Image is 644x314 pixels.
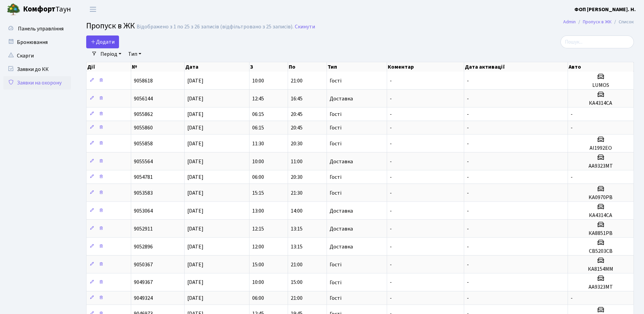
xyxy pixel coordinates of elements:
a: Додати [86,35,119,48]
th: Тип [327,62,387,72]
a: Admin [563,18,576,25]
span: Гості [330,112,341,117]
span: 15:00 [252,261,264,268]
span: Додати [91,38,115,46]
span: 06:15 [252,111,264,118]
span: - [467,140,469,147]
span: 9054781 [134,173,153,181]
span: Гості [330,295,341,301]
th: З [249,62,288,72]
span: - [467,225,469,233]
span: - [467,207,469,215]
span: 10:00 [252,279,264,286]
span: - [390,294,392,302]
span: [DATE] [187,207,204,215]
span: Доставка [330,226,353,232]
span: 21:30 [291,189,303,197]
span: - [390,207,392,215]
span: 12:45 [252,95,264,102]
span: Гості [330,190,341,196]
div: Відображено з 1 по 25 з 26 записів (відфільтровано з 25 записів). [137,24,293,30]
span: 15:15 [252,189,264,197]
span: 21:00 [291,77,303,84]
a: Панель управління [3,22,71,35]
th: Авто [568,62,634,72]
span: 13:00 [252,207,264,215]
span: 10:00 [252,77,264,84]
span: 20:30 [291,140,303,147]
span: 9058618 [134,77,153,84]
span: - [390,111,392,118]
h5: АА9323МТ [571,163,631,169]
span: [DATE] [187,279,204,286]
span: [DATE] [187,111,204,118]
h5: АА9323МТ [571,284,631,290]
h5: КА4314СА [571,100,631,106]
span: - [467,124,469,131]
span: - [467,111,469,118]
span: - [467,173,469,181]
th: Дата [185,62,249,72]
span: 12:15 [252,225,264,233]
span: - [467,243,469,250]
span: - [467,189,469,197]
h5: АІ1992ЕО [571,145,631,151]
span: [DATE] [187,77,204,84]
span: 15:00 [291,279,303,286]
span: 9053064 [134,207,153,215]
span: - [390,225,392,233]
span: [DATE] [187,140,204,147]
span: Таун [23,4,71,15]
span: [DATE] [187,189,204,197]
span: - [467,261,469,268]
b: ФОП [PERSON_NAME]. Н. [574,6,636,13]
span: - [467,279,469,286]
span: 9055860 [134,124,153,131]
span: 20:45 [291,124,303,131]
span: - [390,243,392,250]
span: Пропуск в ЖК [86,20,135,32]
span: Доставка [330,244,353,249]
span: 11:30 [252,140,264,147]
a: Скинути [295,24,315,30]
a: Бронювання [3,35,71,49]
a: Заявки до КК [3,63,71,76]
b: Комфорт [23,4,55,15]
span: Доставка [330,159,353,164]
span: - [467,294,469,302]
span: 13:15 [291,225,303,233]
span: [DATE] [187,225,204,233]
span: 9056144 [134,95,153,102]
span: Гості [330,174,341,180]
span: [DATE] [187,158,204,165]
a: Тип [125,48,144,60]
th: Коментар [387,62,464,72]
span: [DATE] [187,261,204,268]
span: - [390,189,392,197]
span: 13:15 [291,243,303,250]
span: 9052911 [134,225,153,233]
span: Панель управління [18,25,64,32]
span: - [390,124,392,131]
nav: breadcrumb [553,15,644,29]
span: 21:00 [291,294,303,302]
input: Пошук... [560,35,634,48]
th: № [131,62,185,72]
button: Переключити навігацію [85,4,101,15]
span: - [571,111,573,118]
li: Список [612,18,634,26]
span: - [390,77,392,84]
span: 14:00 [291,207,303,215]
h5: KA0970PB [571,194,631,201]
th: По [288,62,327,72]
span: - [571,294,573,302]
a: Пропуск в ЖК [583,18,612,25]
span: - [390,261,392,268]
span: [DATE] [187,243,204,250]
span: Гості [330,262,341,267]
span: 20:45 [291,111,303,118]
span: 12:00 [252,243,264,250]
span: 9049367 [134,279,153,286]
span: - [467,77,469,84]
span: [DATE] [187,95,204,102]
